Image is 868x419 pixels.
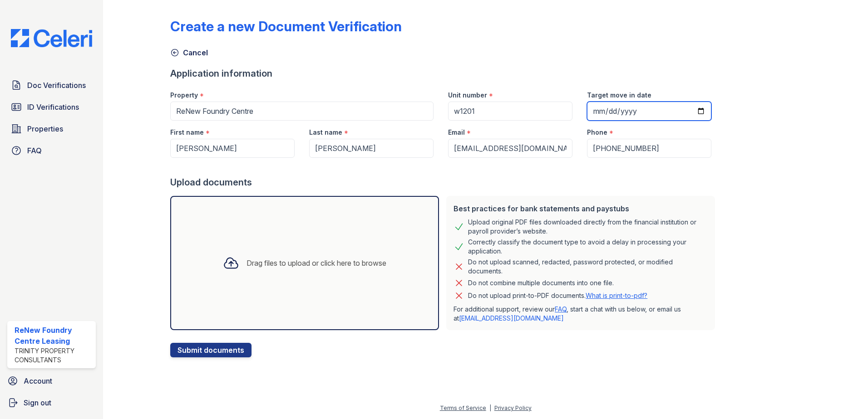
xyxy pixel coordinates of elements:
[555,305,567,313] a: FAQ
[170,343,252,357] button: Submit documents
[4,394,99,412] a: Sign out
[27,123,63,134] span: Properties
[170,91,198,100] label: Property
[27,102,79,112] span: ID Verifications
[247,258,386,268] div: Drag files to upload or click here to browse
[468,278,614,288] div: Do not combine multiple documents into one file.
[468,258,708,276] div: Do not upload scanned, redacted, password protected, or modified documents.
[309,128,342,137] label: Last name
[170,18,402,34] div: Create a new Document Verification
[454,305,708,323] p: For additional support, review our , start a chat with us below, or email us at
[27,80,86,91] span: Doc Verifications
[7,98,96,116] a: ID Verifications
[170,176,719,189] div: Upload documents
[440,404,486,411] a: Terms of Service
[4,372,99,390] a: Account
[24,375,52,386] span: Account
[15,325,92,346] div: ReNew Foundry Centre Leasing
[448,91,487,100] label: Unit number
[4,29,99,47] img: CE_Logo_Blue-a8612792a0a2168367f1c8372b55b34899dd931a85d93a1a3d3e32e68fde9ad4.png
[468,218,708,236] div: Upload original PDF files downloaded directly from the financial institution or payroll provider’...
[27,145,42,156] span: FAQ
[7,141,96,160] a: FAQ
[454,203,708,214] div: Best practices for bank statements and paystubs
[24,397,51,408] span: Sign out
[7,76,96,94] a: Doc Verifications
[170,47,208,58] a: Cancel
[489,404,491,411] div: |
[587,128,607,137] label: Phone
[7,120,96,138] a: Properties
[15,346,92,365] div: Trinity Property Consultants
[468,238,708,256] div: Correctly classify the document type to avoid a delay in processing your application.
[587,91,651,100] label: Target move in date
[468,291,647,300] p: Do not upload print-to-PDF documents.
[586,292,647,299] a: What is print-to-pdf?
[170,67,719,80] div: Application information
[494,404,532,411] a: Privacy Policy
[459,314,564,322] a: [EMAIL_ADDRESS][DOMAIN_NAME]
[448,128,465,137] label: Email
[170,128,204,137] label: First name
